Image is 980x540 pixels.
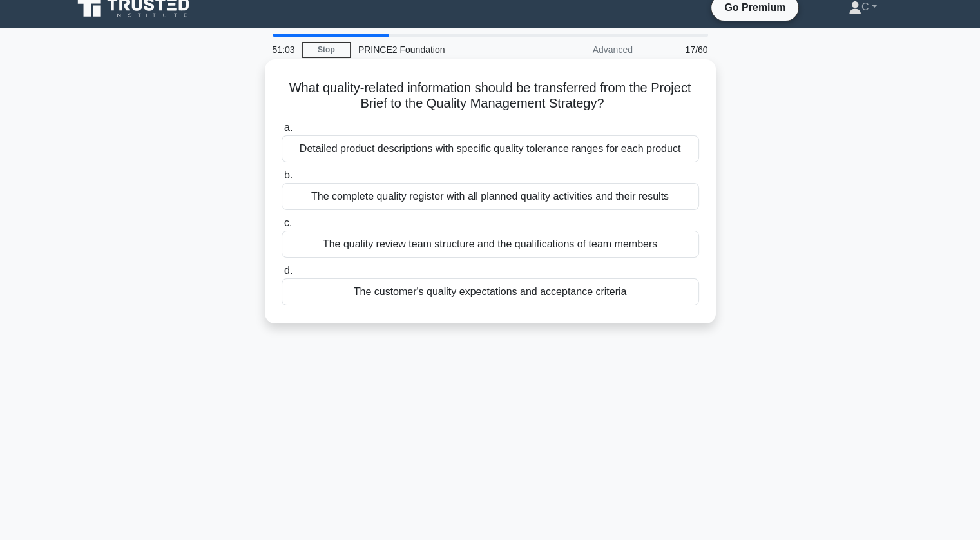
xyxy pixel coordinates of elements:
[284,217,292,228] span: c.
[351,37,528,63] div: PRINCE2 Foundation
[284,122,293,133] span: a.
[284,169,293,180] span: b.
[282,231,699,258] div: The quality review team structure and the qualifications of team members
[280,80,700,112] h5: What quality-related information should be transferred from the Project Brief to the Quality Mana...
[640,37,716,63] div: 17/60
[265,37,302,63] div: 51:03
[528,37,640,63] div: Advanced
[282,183,699,210] div: The complete quality register with all planned quality activities and their results
[302,42,351,58] a: Stop
[284,265,293,276] span: d.
[282,278,699,305] div: The customer's quality expectations and acceptance criteria
[282,135,699,162] div: Detailed product descriptions with specific quality tolerance ranges for each product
